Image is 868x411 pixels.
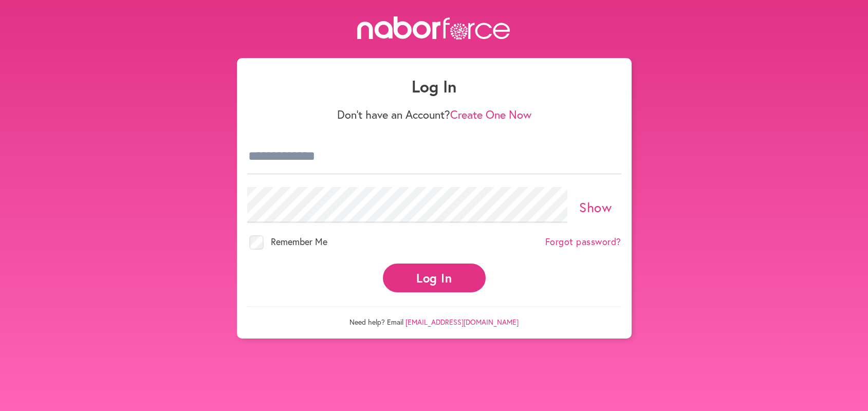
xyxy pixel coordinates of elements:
a: [EMAIL_ADDRESS][DOMAIN_NAME] [405,317,519,327]
a: Show [579,198,612,216]
h1: Log In [247,77,621,96]
p: Need help? Email [247,306,621,327]
button: Log In [383,264,486,292]
p: Don't have an Account? [247,108,621,121]
span: Remember Me [271,235,327,248]
a: Forgot password? [545,236,621,248]
a: Create One Now [450,107,531,122]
